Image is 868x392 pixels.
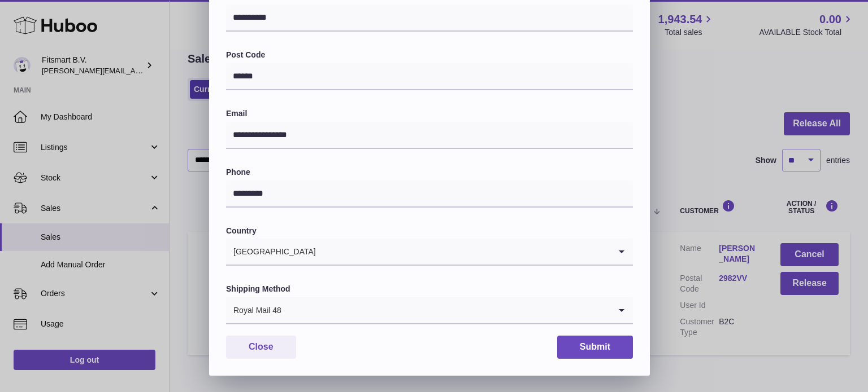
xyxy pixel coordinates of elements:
[226,284,633,294] label: Shipping Method
[316,239,610,265] input: Search for option
[557,336,633,359] button: Submit
[282,297,610,323] input: Search for option
[226,167,633,178] label: Phone
[226,239,633,266] div: Search for option
[226,297,633,324] div: Search for option
[226,297,282,323] span: Royal Mail 48
[226,50,633,60] label: Post Code
[226,239,316,265] span: [GEOGRAPHIC_DATA]
[226,226,633,236] label: Country
[226,108,633,119] label: Email
[226,336,296,359] button: Close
